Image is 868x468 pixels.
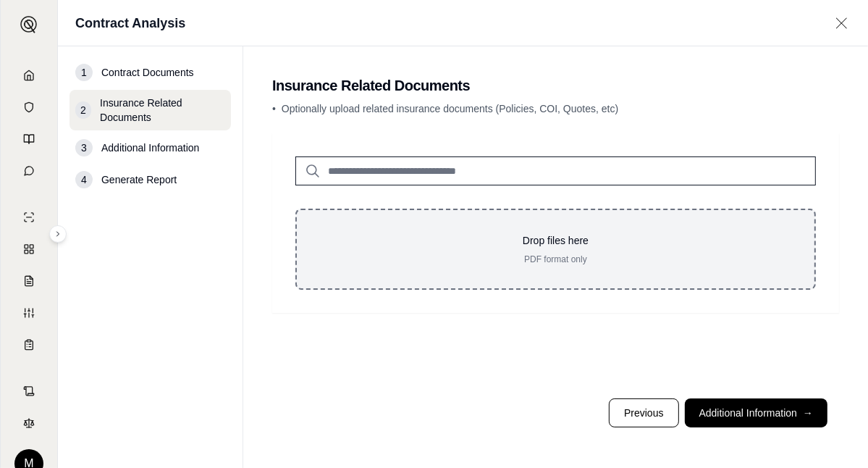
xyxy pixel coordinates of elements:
button: Previous [609,398,678,427]
button: Additional Information→ [685,398,827,427]
div: 2 [75,101,91,119]
a: Chat [9,156,49,185]
p: Drop files here [320,233,791,248]
a: Contract Analysis [9,377,49,406]
a: Claim Coverage [9,267,49,296]
span: Additional Information [101,141,199,155]
span: • [272,103,276,114]
a: Policy Comparisons [9,235,49,264]
h1: Contract Analysis [75,13,185,33]
a: Single Policy [9,203,49,232]
span: Generate Report [101,172,177,187]
div: 1 [75,64,93,81]
a: Coverage Table [9,330,49,359]
button: Expand sidebar [49,225,67,243]
a: Prompt Library [9,125,49,154]
div: 3 [75,139,93,156]
a: Home [9,61,49,90]
h2: Insurance Related Documents [272,75,839,96]
span: Optionally upload related insurance documents (Policies, COI, Quotes, etc) [282,103,618,114]
span: → [803,406,813,420]
button: Expand sidebar [14,10,43,39]
div: 4 [75,171,93,188]
p: PDF format only [320,254,791,265]
a: Custom Report [9,298,49,327]
a: Documents Vault [9,93,49,122]
img: Expand sidebar [20,16,38,33]
span: Insurance Related Documents [100,96,225,125]
span: Contract Documents [101,65,194,80]
a: Legal Search Engine [9,409,49,438]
